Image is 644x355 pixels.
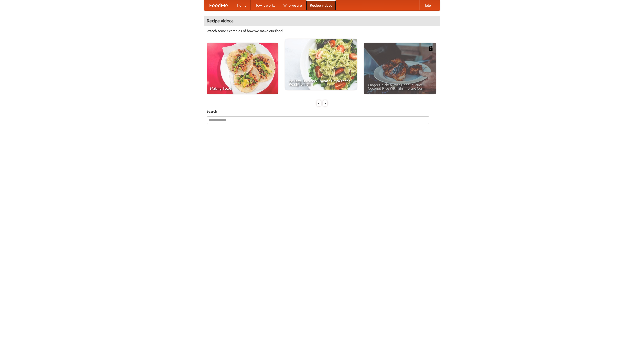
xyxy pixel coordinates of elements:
a: How it works [251,0,279,10]
h4: Recipe videos [204,16,440,26]
div: « [317,100,321,106]
span: An Easy, Summery Tomato Pasta That's Ready for Fall [289,79,353,86]
a: Who we are [279,0,306,10]
a: Making Tacos [207,43,278,94]
a: An Easy, Summery Tomato Pasta That's Ready for Fall [285,39,357,90]
p: Watch some examples of how we make our food! [207,28,437,33]
a: FoodMe [204,0,233,10]
a: Home [233,0,251,10]
h5: Search [207,109,437,114]
img: 483408.png [428,46,433,51]
div: » [323,100,327,106]
a: Help [419,0,435,10]
a: Recipe videos [306,0,336,10]
span: Making Tacos [210,87,274,90]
